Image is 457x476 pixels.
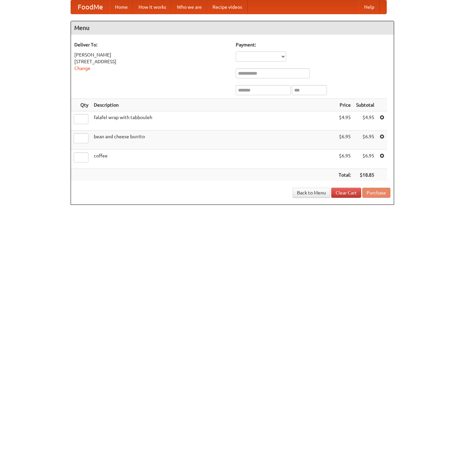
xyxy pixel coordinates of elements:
[91,111,336,131] td: falafel wrap with tabbouleh
[236,41,390,48] h5: Payment:
[91,131,336,150] td: bean and cheese burrito
[71,21,394,35] h4: Menu
[91,150,336,169] td: coffee
[336,99,353,111] th: Price
[353,150,377,169] td: $6.95
[207,0,247,14] a: Recipe videos
[74,58,229,65] div: [STREET_ADDRESS]
[359,0,380,14] a: Help
[331,188,361,198] a: Clear Cart
[74,51,229,58] div: [PERSON_NAME]
[353,169,377,181] th: $18.85
[74,41,229,48] h5: Deliver To:
[353,111,377,131] td: $4.95
[133,0,172,14] a: How it works
[293,188,330,198] a: Back to Menu
[336,169,353,181] th: Total:
[110,0,133,14] a: Home
[91,99,336,111] th: Description
[336,150,353,169] td: $6.95
[353,131,377,150] td: $6.95
[71,99,91,111] th: Qty
[71,0,110,14] a: FoodMe
[362,188,390,198] button: Purchase
[353,99,377,111] th: Subtotal
[172,0,207,14] a: Who we are
[336,111,353,131] td: $4.95
[74,66,90,71] a: Change
[336,131,353,150] td: $6.95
